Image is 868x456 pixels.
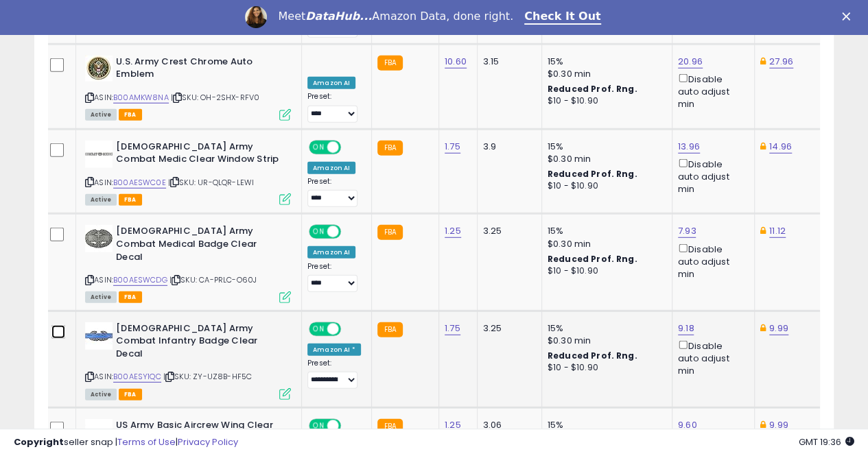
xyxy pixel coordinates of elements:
img: 41yTF8gm6XL._SL40_.jpg [85,322,113,350]
div: Amazon AI [307,77,355,89]
span: All listings currently available for purchase on Amazon [85,389,117,400]
a: 1.25 [445,224,461,238]
span: | SKU: UR-QLQR-LEWI [168,177,254,188]
b: Reduced Prof. Rng. [548,83,637,95]
div: $10 - $10.90 [548,265,661,277]
span: | SKU: ZY-UZ8B-HF5C [163,371,252,382]
div: 3.25 [483,322,531,335]
span: FBA [119,109,142,121]
div: 15% [548,322,661,335]
div: Close [842,12,856,21]
div: $0.30 min [548,335,661,347]
div: Preset: [307,359,361,389]
div: Meet Amazon Data, done right. [278,10,513,23]
div: Preset: [307,262,361,293]
div: Preset: [307,177,361,208]
img: 515HTqZblKL._SL40_.jpg [85,56,113,82]
b: [DEMOGRAPHIC_DATA] Army Combat Medical Badge Clear Decal [116,225,283,267]
span: All listings currently available for purchase on Amazon [85,291,117,303]
span: | SKU: CA-PRLC-O60J [169,274,257,285]
a: Check It Out [524,10,601,25]
div: $10 - $10.90 [548,95,661,107]
img: 41NL4TvE+eL._SL40_.jpg [85,141,113,168]
span: OFF [339,226,361,238]
span: All listings currently available for purchase on Amazon [85,194,117,206]
b: [DEMOGRAPHIC_DATA] Army Combat Infantry Badge Clear Decal [116,322,283,364]
span: ON [310,141,327,153]
div: ASIN: [85,322,291,398]
div: 15% [548,56,661,68]
div: ASIN: [85,141,291,204]
div: Disable auto adjust min [678,241,744,281]
b: [DEMOGRAPHIC_DATA] Army Combat Medic Clear Window Strip [116,141,283,169]
a: 13.96 [678,140,700,154]
img: 51e77ZKB3qL._SL40_.jpg [85,225,113,252]
b: Reduced Prof. Rng. [548,253,637,265]
span: FBA [119,291,142,303]
span: ON [310,323,327,335]
div: Amazon AI [307,246,355,259]
strong: Copyright [14,435,64,448]
span: All listings currently available for purchase on Amazon [85,109,117,121]
div: Disable auto adjust min [678,156,744,196]
div: Disable auto adjust min [678,71,744,111]
div: seller snap | | [14,436,238,449]
a: 1.75 [445,140,460,154]
div: ASIN: [85,56,291,119]
a: 7.93 [678,224,696,238]
b: Reduced Prof. Rng. [548,168,637,180]
div: 3.25 [483,225,531,237]
div: $0.30 min [548,238,661,250]
small: FBA [377,322,403,337]
small: FBA [377,56,403,71]
a: 27.96 [769,55,793,69]
a: 20.96 [678,55,703,69]
div: $0.30 min [548,153,661,165]
div: Disable auto adjust min [678,338,744,378]
a: Terms of Use [117,435,176,448]
div: $10 - $10.90 [548,362,661,374]
div: 15% [548,141,661,153]
div: $0.30 min [548,68,661,80]
div: Amazon AI [307,162,355,174]
a: 11.12 [769,224,786,238]
a: B00AESWCDG [113,274,167,286]
span: OFF [339,323,361,335]
small: FBA [377,225,403,240]
div: ASIN: [85,225,291,301]
img: Profile image for Georgie [245,6,267,28]
div: $10 - $10.90 [548,180,661,192]
a: B00AESWC0E [113,177,166,189]
div: Preset: [307,92,361,123]
div: Amazon AI * [307,344,361,356]
span: ON [310,226,327,238]
b: U.S. Army Crest Chrome Auto Emblem [116,56,283,84]
div: 3.9 [483,141,531,153]
a: B00AESY1QC [113,371,161,383]
b: Reduced Prof. Rng. [548,350,637,361]
span: 2025-10-15 19:36 GMT [799,435,854,448]
span: FBA [119,389,142,400]
a: B00AMKW8NA [113,92,169,104]
div: 15% [548,225,661,237]
a: 1.75 [445,322,460,335]
div: 3.15 [483,56,531,68]
span: FBA [119,194,142,206]
a: 10.60 [445,55,467,69]
a: Privacy Policy [178,435,238,448]
span: OFF [339,141,361,153]
a: 14.96 [769,140,792,154]
a: 9.18 [678,322,694,335]
i: DataHub... [305,10,372,23]
a: 9.99 [769,322,788,335]
span: | SKU: OH-2SHX-RFV0 [171,92,259,103]
small: FBA [377,141,403,156]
